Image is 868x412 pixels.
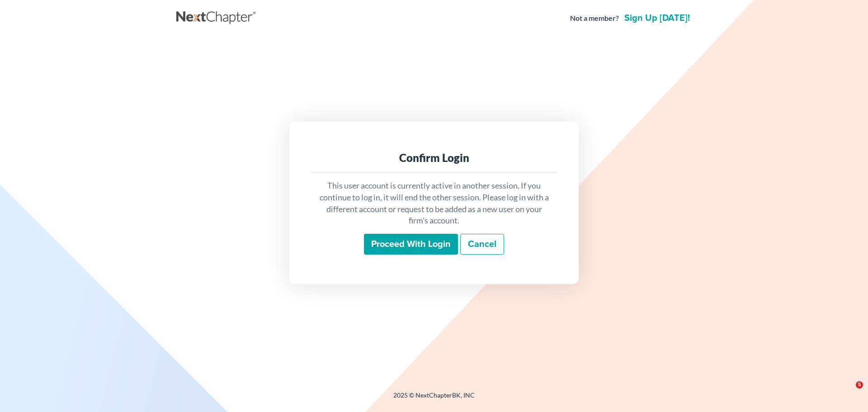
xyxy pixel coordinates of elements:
[837,381,859,403] iframe: Intercom live chat
[460,234,504,255] a: Cancel
[318,180,550,227] p: This user account is currently active in another session. If you continue to log in, it will end ...
[318,151,550,165] div: Confirm Login
[856,381,863,388] span: 5
[364,234,458,255] input: Proceed with login
[623,14,692,23] a: Sign up [DATE]!
[570,13,619,24] strong: Not a member?
[176,391,692,407] div: 2025 © NextChapterBK, INC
